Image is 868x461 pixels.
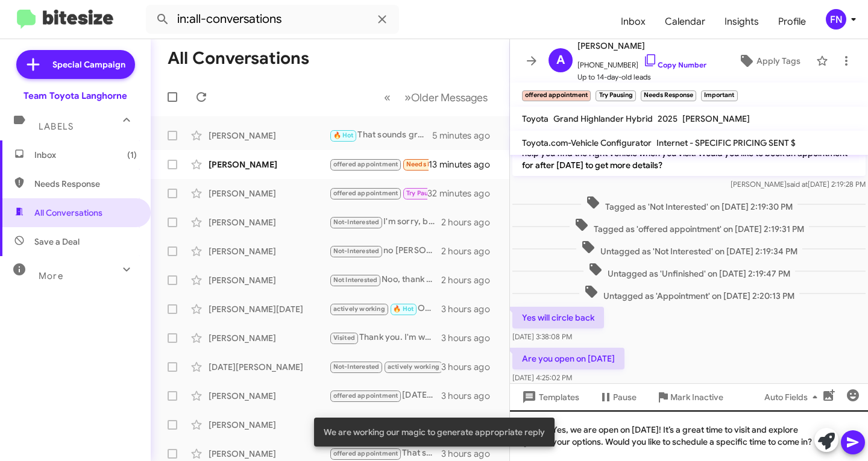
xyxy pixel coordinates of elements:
[209,390,329,402] div: [PERSON_NAME]
[209,158,329,171] div: [PERSON_NAME]
[34,178,137,190] span: Needs Response
[209,216,329,228] div: [PERSON_NAME]
[333,363,380,371] span: Not-Interested
[24,90,127,102] div: Team Toyota Langhorne
[406,189,441,197] span: Try Pausing
[589,386,646,408] button: Pause
[579,284,799,302] span: Untagged as 'Appointment' on [DATE] 2:20:13 PM
[209,448,329,460] div: [PERSON_NAME]
[209,419,329,431] div: [PERSON_NAME]
[512,307,604,328] p: Yes will circle back
[570,218,809,235] span: Tagged as 'offered appointment' on [DATE] 2:19:31 PM
[577,71,706,83] span: Up to 14-day-old leads
[329,273,441,287] div: Noo, thank [PERSON_NAME]
[769,4,816,39] a: Profile
[512,348,624,369] p: Are you open on [DATE]
[39,271,63,281] span: More
[441,390,500,402] div: 3 hours ago
[581,195,797,213] span: Tagged as 'Not Interested' on [DATE] 2:19:30 PM
[333,189,398,197] span: offered appointment
[522,137,652,148] span: Toyota.com-Vehicle Configurator
[764,386,822,408] span: Auto Fields
[641,90,696,101] small: Needs Response
[646,386,733,408] button: Mark Inactive
[34,236,80,248] span: Save a Deal
[611,4,655,39] a: Inbox
[787,180,808,189] span: said at
[522,113,549,124] span: Toyota
[613,386,637,408] span: Pause
[411,91,488,104] span: Older Messages
[333,334,355,342] span: Visited
[556,51,565,70] span: A
[816,9,855,30] button: FN
[655,4,715,39] a: Calendar
[329,389,441,403] div: [DATE] should work great! I am going to just double check to confirm availability. Are you open t...
[553,113,653,124] span: Grand Highlander Hybrid
[329,331,441,345] div: Thank you. I'm waiting for more
[333,247,380,255] span: Not-Interested
[333,218,380,226] span: Not-Interested
[429,158,500,171] div: 13 minutes ago
[520,386,579,408] span: Templates
[510,410,868,461] div: Yes, we are open on [DATE]! It’s a great time to visit and explore your options. Would you like t...
[441,361,500,373] div: 3 hours ago
[39,121,74,132] span: Labels
[576,240,802,257] span: Untagged as 'Not Interested' on [DATE] 2:19:34 PM
[333,160,398,168] span: offered appointment
[441,332,500,344] div: 3 hours ago
[441,216,500,228] div: 2 hours ago
[583,262,795,280] span: Untagged as 'Unfinished' on [DATE] 2:19:47 PM
[209,361,329,373] div: [DATE][PERSON_NAME]
[333,392,398,400] span: offered appointment
[329,302,441,316] div: Ok i will
[16,50,135,79] a: Special Campaign
[329,244,441,258] div: no [PERSON_NAME] sold thanks
[404,90,411,105] span: »
[333,276,378,284] span: Not Interested
[168,49,309,68] h1: All Conversations
[209,130,329,142] div: [PERSON_NAME]
[329,128,432,142] div: That sounds great! Please let me know what time works for you, so we can prepare for your visit.
[209,245,329,257] div: [PERSON_NAME]
[397,85,495,110] button: Next
[510,386,589,408] button: Templates
[388,363,439,371] span: actively working
[522,90,591,101] small: offered appointment
[34,149,137,161] span: Inbox
[715,4,769,39] a: Insights
[682,113,750,124] span: [PERSON_NAME]
[406,160,458,168] span: Needs Response
[656,137,796,148] span: Internet - SPECIFIC PRICING SENT $
[577,53,706,71] span: [PHONE_NUMBER]
[333,131,354,139] span: 🔥 Hot
[512,332,572,341] span: [DATE] 3:38:08 PM
[329,215,441,229] div: I'm sorry, but I'm gonna have to pass on looking at the Toyota Highlander hybrid, but thank you f...
[432,130,500,142] div: 5 minutes ago
[329,186,427,200] div: Are you open on [DATE]
[701,90,737,101] small: Important
[146,5,399,34] input: Search
[643,60,706,69] a: Copy Number
[826,9,846,30] div: FN
[324,426,545,438] span: We are working our magic to generate appropriate reply
[209,187,329,199] div: [PERSON_NAME]
[728,50,810,72] button: Apply Tags
[52,58,125,71] span: Special Campaign
[596,90,635,101] small: Try Pausing
[670,386,723,408] span: Mark Inactive
[731,180,866,189] span: [PERSON_NAME] [DATE] 2:19:28 PM
[329,157,429,171] div: I think [DATE] around 4:30 or 5 would work best
[209,274,329,286] div: [PERSON_NAME]
[427,187,500,199] div: 32 minutes ago
[755,386,832,408] button: Auto Fields
[34,207,102,219] span: All Conversations
[441,245,500,257] div: 2 hours ago
[377,85,495,110] nav: Page navigation example
[333,305,385,313] span: actively working
[577,39,706,53] span: [PERSON_NAME]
